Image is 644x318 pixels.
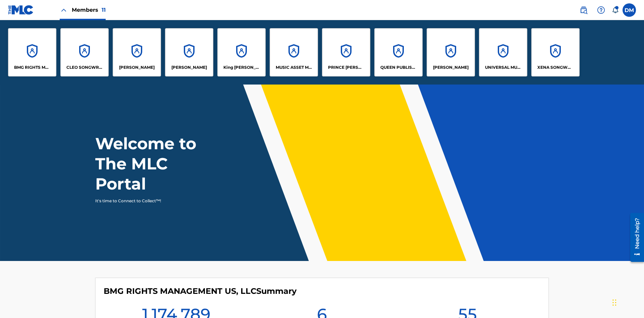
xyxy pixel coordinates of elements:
p: It's time to Connect to Collect™! [95,198,212,204]
a: Public Search [577,3,590,17]
a: Accounts[PERSON_NAME] [427,28,475,76]
span: Members [72,6,106,14]
div: Drag [612,293,616,313]
p: King McTesterson [223,64,260,70]
p: MUSIC ASSET MANAGEMENT (MAM) [276,64,312,70]
p: CLEO SONGWRITER [66,64,103,70]
p: EYAMA MCSINGER [171,64,207,70]
a: Accounts[PERSON_NAME] [165,28,213,76]
a: AccountsMUSIC ASSET MANAGEMENT (MAM) [270,28,318,76]
p: ELVIS COSTELLO [119,64,155,70]
p: PRINCE MCTESTERSON [328,64,365,70]
iframe: Chat Widget [610,286,644,318]
h1: Welcome to The MLC Portal [95,134,221,194]
h4: BMG RIGHTS MANAGEMENT US, LLC [104,286,297,296]
a: AccountsCLEO SONGWRITER [60,28,109,76]
div: Notifications [612,7,619,13]
div: Help [594,3,608,17]
a: AccountsKing [PERSON_NAME] [217,28,266,76]
iframe: Resource Center [625,210,644,265]
img: Close [60,6,68,14]
img: help [597,6,605,14]
p: XENA SONGWRITER [537,64,574,70]
a: AccountsBMG RIGHTS MANAGEMENT US, LLC [8,28,56,76]
a: AccountsUNIVERSAL MUSIC PUB GROUP [479,28,527,76]
p: QUEEN PUBLISHA [380,64,417,70]
div: User Menu [623,3,636,17]
a: Accounts[PERSON_NAME] [113,28,161,76]
p: BMG RIGHTS MANAGEMENT US, LLC [14,64,51,70]
a: AccountsQUEEN PUBLISHA [374,28,423,76]
p: RONALD MCTESTERSON [433,64,469,70]
span: 11 [102,7,106,13]
p: UNIVERSAL MUSIC PUB GROUP [485,64,522,70]
a: AccountsXENA SONGWRITER [531,28,580,76]
img: MLC Logo [8,5,34,15]
img: search [580,6,588,14]
a: AccountsPRINCE [PERSON_NAME] [322,28,370,76]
